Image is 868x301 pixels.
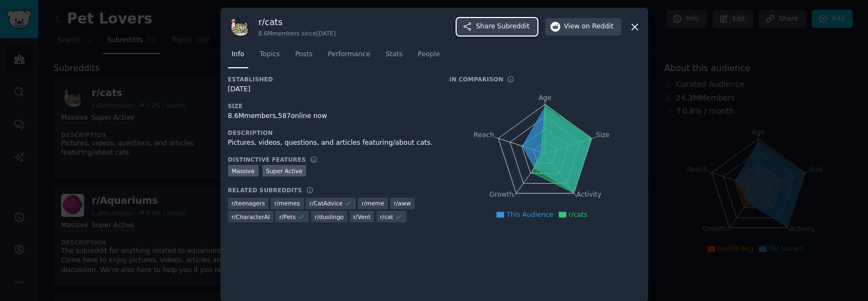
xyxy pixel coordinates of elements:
span: r/ duolingo [315,213,344,221]
h3: Related Subreddits [228,186,302,194]
span: r/ cat [380,213,393,221]
div: Massive [228,165,259,176]
a: Info [228,46,248,68]
div: Pictures, videos, questions, and articles featuring/about cats. [228,138,434,148]
h3: r/ cats [259,16,336,28]
tspan: Reach [474,131,494,139]
span: Stats [386,50,403,60]
span: r/ Pets [279,213,296,221]
span: r/ teenagers [232,199,265,207]
img: cats [228,15,251,38]
span: r/ memes [274,199,300,207]
h3: Description [228,129,434,137]
span: Subreddit [497,22,529,32]
span: r/cats [568,211,588,219]
button: ShareSubreddit [457,18,537,36]
span: on Reddit [582,22,613,32]
span: r/ CatAdvice [309,199,343,207]
div: [DATE] [228,85,434,95]
a: Stats [382,46,406,68]
span: Share [476,22,529,32]
h3: Size [228,102,434,110]
span: This Audience [506,211,553,219]
span: r/ Vent [354,213,370,221]
h3: Distinctive Features [228,156,306,163]
span: r/ aww [394,199,411,207]
a: Posts [291,46,316,68]
tspan: Size [596,131,609,139]
h3: In Comparison [450,75,504,83]
div: 8.6M members since [DATE] [259,29,336,37]
span: r/ CharacterAI [232,213,270,221]
a: People [414,46,444,68]
span: Performance [328,50,370,60]
div: 8.6M members, 587 online now [228,111,434,121]
span: Info [232,50,244,60]
span: r/ meme [362,199,384,207]
h3: Established [228,75,434,83]
button: Viewon Reddit [545,18,621,36]
span: View [564,22,614,32]
div: Super Active [262,165,307,176]
span: Posts [295,50,313,60]
span: Topics [260,50,280,60]
tspan: Growth [489,191,513,198]
a: Performance [324,46,374,68]
a: Topics [256,46,284,68]
span: People [418,50,440,60]
tspan: Activity [576,191,601,198]
tspan: Age [538,94,552,102]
